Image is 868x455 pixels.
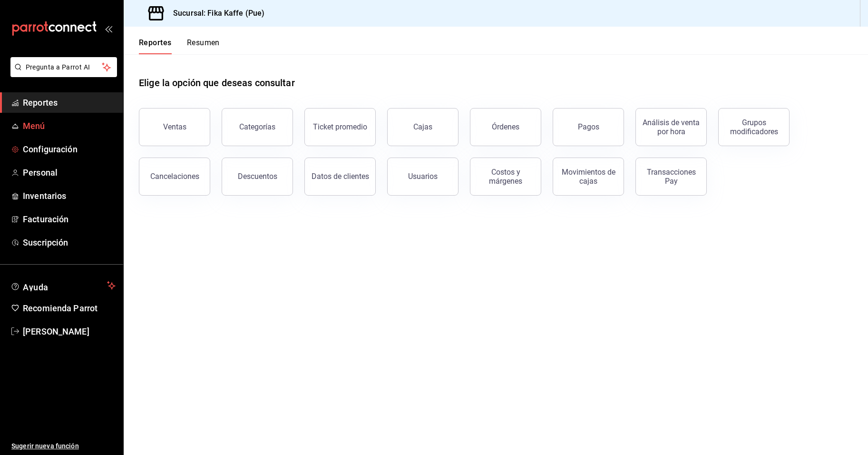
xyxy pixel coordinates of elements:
[635,108,707,146] button: Análisis de venta por hora
[222,108,293,146] button: Categorías
[408,172,438,181] div: Usuarios
[642,118,701,136] div: Análisis de venta por hora
[7,69,117,79] a: Pregunta a Parrot AI
[304,158,376,196] button: Datos de clientes
[470,158,541,196] button: Costos y márgenes
[23,119,116,132] span: Menú
[139,158,210,196] button: Cancelaciones
[23,325,116,338] span: [PERSON_NAME]
[166,8,264,19] h3: Sucursal: Fika Kaffe (Pue)
[23,166,116,179] span: Personal
[11,441,116,451] span: Sugerir nueva función
[222,158,293,196] button: Descuentos
[23,189,116,202] span: Inventarios
[718,108,790,146] button: Grupos modificadores
[139,38,220,54] div: navigation tabs
[139,76,295,90] h1: Elige la opción que deseas consultar
[23,96,116,109] span: Reportes
[559,168,618,186] div: Movimientos de cajas
[23,213,116,226] span: Facturación
[578,122,599,131] div: Pagos
[387,158,458,196] button: Usuarios
[312,172,369,181] div: Datos de clientes
[492,122,519,131] div: Órdenes
[163,122,186,131] div: Ventas
[139,38,172,54] button: Reportes
[238,172,277,181] div: Descuentos
[553,158,624,196] button: Movimientos de cajas
[26,62,102,72] span: Pregunta a Parrot AI
[105,25,112,32] button: open_drawer_menu
[150,172,199,181] div: Cancelaciones
[642,168,701,186] div: Transacciones Pay
[10,57,117,77] button: Pregunta a Parrot AI
[476,168,535,186] div: Costos y márgenes
[724,118,783,136] div: Grupos modificadores
[23,236,116,249] span: Suscripción
[139,108,210,146] button: Ventas
[553,108,624,146] button: Pagos
[304,108,376,146] button: Ticket promedio
[23,302,116,315] span: Recomienda Parrot
[470,108,541,146] button: Órdenes
[23,143,116,156] span: Configuración
[23,280,103,291] span: Ayuda
[313,122,367,131] div: Ticket promedio
[635,158,707,196] button: Transacciones Pay
[239,122,275,131] div: Categorías
[387,108,458,146] button: Cajas
[413,122,432,131] div: Cajas
[187,38,220,54] button: Resumen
